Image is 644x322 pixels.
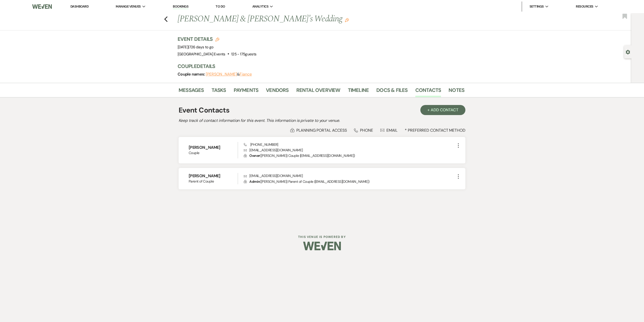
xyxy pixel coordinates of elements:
span: Analytics [252,4,268,9]
a: Contacts [415,86,441,97]
span: Settings [530,4,544,9]
p: [EMAIL_ADDRESS][DOMAIN_NAME] [244,147,455,153]
button: Fiance [239,72,252,76]
span: Manage Venues [116,4,141,9]
span: Couple names: [178,71,206,77]
button: + Add Contact [420,105,465,115]
p: [EMAIL_ADDRESS][DOMAIN_NAME] [244,173,455,178]
button: Edit [345,18,349,22]
button: [PERSON_NAME] [206,72,237,76]
h3: Event Details [178,35,256,43]
span: 726 days to go [189,45,214,50]
a: Docs & Files [376,86,408,97]
span: Resources [576,4,593,9]
a: Notes [449,86,464,97]
a: Vendors [266,86,289,97]
h6: [PERSON_NAME] [189,173,238,179]
div: Email [380,128,398,133]
span: [DATE] [178,45,214,50]
img: Weven Logo [303,237,341,255]
button: Open lead details [626,49,630,54]
span: [GEOGRAPHIC_DATA] Events [178,52,225,57]
span: Couple [189,150,238,156]
a: Bookings [173,4,188,9]
a: Timeline [348,86,369,97]
a: Payments [234,86,259,97]
a: Dashboard [70,4,89,9]
div: Planning Portal Access [290,128,347,133]
span: 125 - 175 guests [231,52,256,57]
div: Phone [354,128,373,133]
p: ( [PERSON_NAME] | Parent of Couple | [EMAIL_ADDRESS][DOMAIN_NAME] ) [244,179,455,184]
a: Messages [179,86,204,97]
a: Tasks [212,86,226,97]
span: Admin [249,179,260,184]
span: & [206,72,252,77]
h2: Keep track of contact information for this event. This information is private to your venue. [179,118,465,124]
span: | [188,45,213,50]
a: To Do [216,4,225,9]
h3: Couple Details [178,63,459,70]
h1: [PERSON_NAME] & [PERSON_NAME]'s Wedding [178,13,403,25]
h1: Event Contacts [179,105,229,116]
span: Parent of Couple [189,179,238,184]
h6: [PERSON_NAME] [189,145,238,150]
img: Weven Logo [32,1,52,12]
span: Owner [249,153,260,158]
span: [PHONE_NUMBER] [244,142,278,147]
a: Rental Overview [296,86,340,97]
p: ( [PERSON_NAME] | Couple | [EMAIL_ADDRESS][DOMAIN_NAME] ) [244,153,455,158]
div: * Preferred Contact Method [179,128,465,133]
